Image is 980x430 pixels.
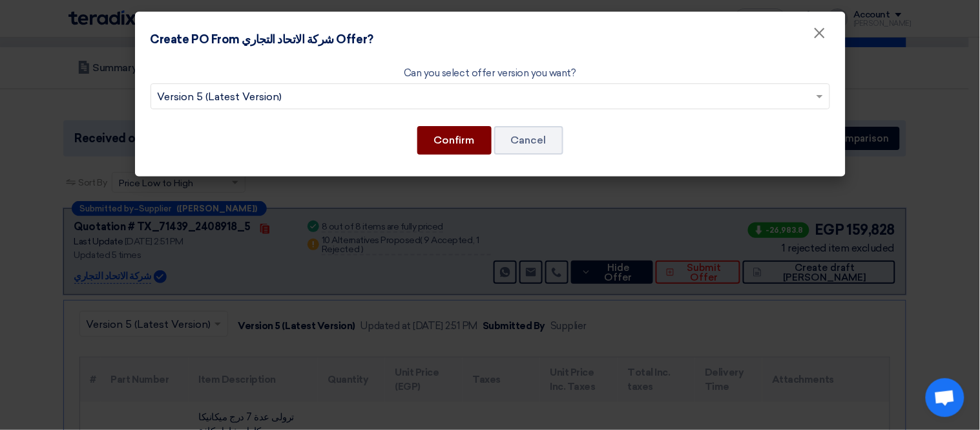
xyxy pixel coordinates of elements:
div: Open chat [926,378,964,417]
button: Close [803,21,837,47]
button: Confirm [417,126,492,155]
h4: Create PO From شركة الاتحاد التجاري Offer? [151,31,373,48]
label: Can you select offer version you want? [404,66,576,81]
span: × [813,23,826,49]
button: Cancel [494,126,563,155]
